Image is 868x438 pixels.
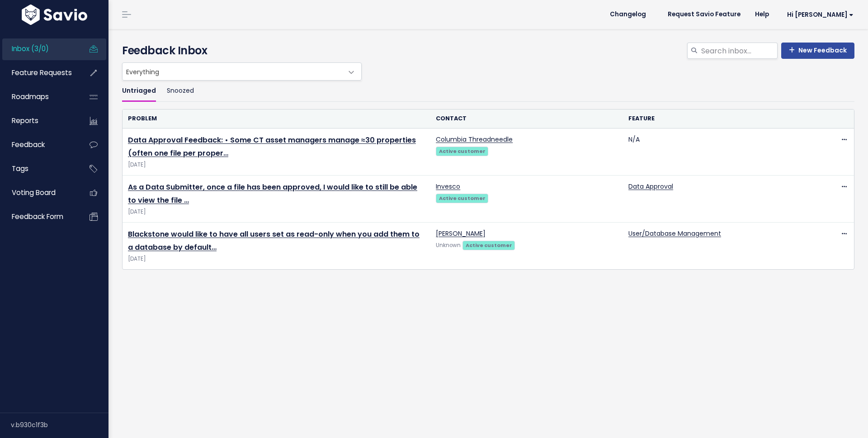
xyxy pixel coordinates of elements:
a: [PERSON_NAME] [436,229,486,238]
span: Feedback form [12,212,63,221]
a: Feedback [2,134,75,155]
span: Changelog [610,11,646,18]
span: Feature Requests [12,68,72,77]
input: Search inbox... [700,43,778,59]
a: As a Data Submitter, once a file has been approved, I would like to still be able to view the file … [128,182,417,205]
span: [DATE] [128,254,425,264]
ul: Filter feature requests [122,81,854,102]
strong: Active customer [466,242,512,249]
a: Tags [2,158,75,179]
div: v.b930c1f3b [11,413,108,437]
a: Voting Board [2,182,75,203]
a: New Feedback [781,43,854,59]
h4: Feedback Inbox [122,43,854,59]
a: Feature Requests [2,62,75,83]
th: Feature [623,109,816,128]
a: Hi [PERSON_NAME] [776,8,861,22]
a: Active customer [436,146,488,155]
img: logo-white.9d6f32f41409.svg [19,5,90,25]
a: Reports [2,110,75,131]
span: [DATE] [128,207,425,217]
th: Problem [123,109,430,128]
a: Feedback form [2,206,75,227]
a: Inbox (3/0) [2,38,75,59]
a: Help [748,8,776,21]
span: Unknown [436,242,461,249]
span: Everything [122,62,362,81]
strong: Active customer [439,148,486,155]
strong: Active customer [439,195,486,202]
a: Data Approval [628,182,673,191]
span: Inbox (3/0) [12,44,49,53]
a: Invesco [436,182,460,191]
span: Hi [PERSON_NAME] [787,11,854,18]
a: Data Approval Feedback: • Some CT asset managers manage ≈30 properties (often one file per proper… [128,135,416,158]
span: Voting Board [12,188,56,197]
a: Snoozed [167,81,194,102]
span: Tags [12,164,28,173]
span: Everything [123,63,343,80]
span: [DATE] [128,160,425,170]
a: Blackstone would like to have all users set as read-only when you add them to a database by default… [128,229,420,252]
span: Feedback [12,140,45,149]
td: N/A [623,129,816,176]
a: Request Savio Feature [660,8,748,21]
a: Active customer [462,240,515,249]
a: User/Database Management [628,229,721,238]
a: Roadmaps [2,86,75,107]
span: Reports [12,116,38,125]
a: Untriaged [122,81,156,102]
a: Active customer [436,193,488,202]
span: Roadmaps [12,92,49,101]
th: Contact [430,109,623,128]
a: Columbia Threadneedle [436,135,513,144]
